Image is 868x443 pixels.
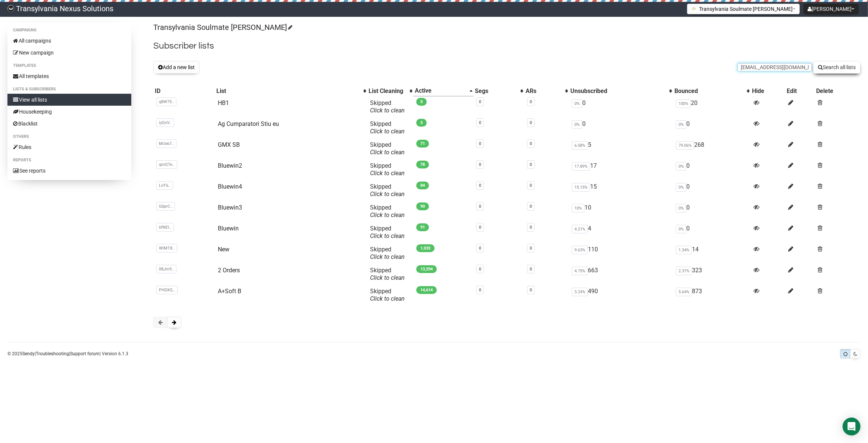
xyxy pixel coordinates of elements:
div: List Cleaning [369,87,406,95]
button: Add a new list [153,61,200,74]
a: Click to clean [370,107,405,114]
a: 0 [479,225,481,230]
a: Bluewin2 [218,162,242,169]
span: 0% [676,120,686,129]
span: 13,294 [416,265,437,273]
a: Ag Cumparatori Stiu eu [218,120,279,127]
span: 90 [416,202,429,210]
td: 268 [673,138,751,159]
td: 17 [569,159,673,180]
td: 14 [673,243,751,264]
th: ID: No sort applied, sorting is disabled [153,86,215,96]
a: Troubleshooting [36,351,69,356]
span: 1,032 [416,244,435,252]
a: 0 [530,141,532,146]
a: Bluewin3 [218,204,242,211]
div: Delete [817,87,859,95]
div: Active [415,87,466,95]
span: LirF6.. [156,181,173,190]
span: 84 [416,182,429,189]
a: New [218,246,229,253]
a: Blacklist [7,118,131,130]
a: 0 [530,225,532,230]
button: [PERSON_NAME] [803,4,859,14]
a: Bluewin [218,225,239,232]
a: Click to clean [370,170,405,177]
a: 0 [530,120,532,125]
span: Skipped [370,183,405,198]
a: Housekeeping [7,106,131,118]
td: 0 [673,180,751,201]
span: 0% [572,99,582,108]
span: 91 [416,223,429,231]
span: Skipped [370,204,405,219]
td: 20 [673,96,751,117]
span: Skipped [370,246,405,260]
li: Reports [7,156,131,165]
a: Click to clean [370,190,405,198]
span: 1.34% [676,246,692,254]
a: All templates [7,70,131,82]
li: Templates [7,61,131,70]
h2: Subscriber lists [153,39,861,53]
td: 10 [569,201,673,222]
a: 0 [530,183,532,188]
a: 0 [530,204,532,209]
a: 0 [479,120,481,125]
span: 3.24% [572,288,588,296]
a: 0 [479,204,481,209]
a: 0 [479,246,481,251]
div: Edit [787,87,813,95]
a: New campaign [7,47,131,59]
span: 10% [572,204,585,213]
span: 6.58% [572,141,588,150]
span: G0prC.. [156,202,175,211]
a: Support forum [70,351,100,356]
a: 0 [479,99,481,104]
a: 2 Orders [218,267,240,274]
td: 323 [673,264,751,285]
span: Skipped [370,162,405,177]
a: Sendy [22,351,35,356]
a: Bluewin4 [218,183,242,190]
p: © 2025 | | | Version 6.1.3 [7,350,128,358]
a: Click to clean [370,232,405,239]
span: Skipped [370,267,405,281]
td: 110 [569,243,673,264]
td: 0 [673,222,751,243]
span: 5.64% [676,288,692,296]
td: 873 [673,285,751,306]
td: 0 [673,159,751,180]
span: 15.15% [572,183,590,192]
a: 0 [479,183,481,188]
div: List [216,87,360,95]
span: Skipped [370,99,405,114]
a: 0 [530,246,532,251]
span: MUx67.. [156,139,176,148]
td: 5 [569,138,673,159]
span: 17.89% [572,162,590,171]
th: Active: Ascending sort applied, activate to apply a descending sort [413,86,473,96]
div: Hide [752,87,784,95]
span: iyQnV.. [156,118,174,127]
td: 0 [569,117,673,138]
button: Transylvania Soulmate [PERSON_NAME] [687,4,800,14]
span: Skipped [370,225,405,239]
a: A+Soft B [218,288,241,295]
a: Click to clean [370,295,405,302]
th: Segs: No sort applied, activate to apply an ascending sort [473,86,524,96]
span: 0% [676,183,686,192]
a: See reports [7,165,131,177]
span: 71 [416,140,429,148]
span: 78 [416,161,429,168]
div: Unsubscribed [570,87,665,95]
span: 9.63% [572,246,588,254]
div: Segs [475,87,517,95]
span: Skipped [370,288,405,302]
span: 6fNEI.. [156,223,174,232]
span: 5 [416,119,427,127]
span: 0 [416,98,427,106]
th: Unsubscribed: No sort applied, activate to apply an ascending sort [569,86,673,96]
td: 4 [569,222,673,243]
th: Edit: No sort applied, sorting is disabled [785,86,815,96]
